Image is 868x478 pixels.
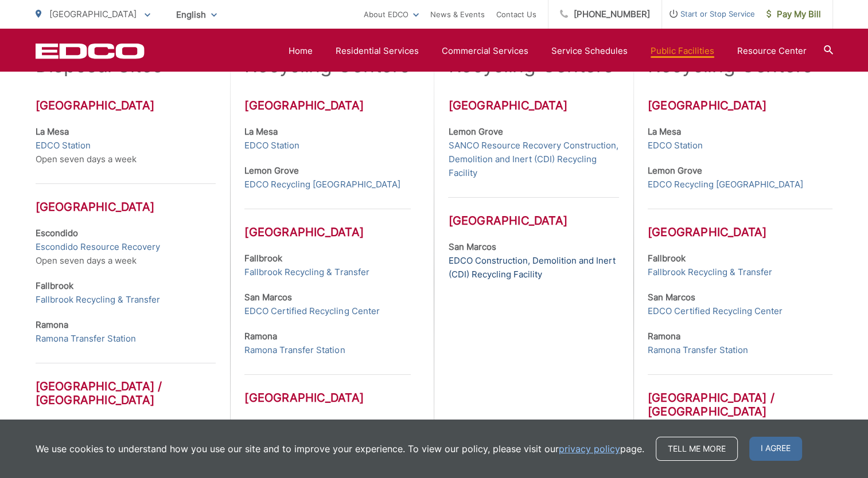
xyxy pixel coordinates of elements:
h3: [GEOGRAPHIC_DATA] [244,374,411,405]
strong: La Mesa [244,126,278,137]
h3: [GEOGRAPHIC_DATA] [448,99,618,112]
a: Fallbrook Recycling & Transfer [36,293,160,307]
a: EDCO Certified Recycling Center [648,304,783,318]
h3: [GEOGRAPHIC_DATA] [36,183,216,214]
a: About EDCO [364,7,419,21]
strong: Escondido [36,228,78,238]
a: Resource Center [737,44,807,58]
span: I agree [749,437,802,461]
a: EDCD logo. Return to the homepage. [36,43,145,59]
h3: [GEOGRAPHIC_DATA] / [GEOGRAPHIC_DATA] [36,363,216,407]
a: EDCO Construction, Demolition and Inert (CDI) Recycling Facility [448,254,618,281]
a: Public Facilities [651,44,714,58]
h3: [GEOGRAPHIC_DATA] [648,209,832,239]
strong: Fallbrook [244,253,282,264]
p: Open seven days a week [36,226,216,268]
strong: Fallbrook [36,280,73,291]
a: EDCO Station [36,139,91,152]
a: Escondido Resource Recovery [36,240,160,254]
a: Tell me more [656,437,738,461]
h3: [GEOGRAPHIC_DATA] [448,197,618,228]
a: EDCO Recycling [GEOGRAPHIC_DATA] [244,178,400,191]
a: Ramona Transfer Station [36,332,136,346]
strong: Signal Hill [244,418,285,429]
p: Open seven days a week [36,125,216,166]
h3: [GEOGRAPHIC_DATA] / [GEOGRAPHIC_DATA] [648,374,832,418]
p: We use cookies to understand how you use our site and to improve your experience. To view our pol... [36,442,644,456]
a: SANCO Resource Recovery Construction, Demolition and Inert (CDI) Recycling Facility [448,139,618,180]
a: Ramona Transfer Station [244,343,345,357]
a: Service Schedules [551,44,628,58]
h3: [GEOGRAPHIC_DATA] [244,99,411,112]
strong: San Marcos [648,292,695,303]
a: Contact Us [496,7,536,21]
strong: Ramona [648,331,680,342]
a: Residential Services [336,44,419,58]
strong: Ramona [244,331,277,342]
a: News & Events [430,7,485,21]
a: Home [289,44,313,58]
h3: [GEOGRAPHIC_DATA] [244,209,411,239]
a: EDCO Certified Recycling Center [244,304,379,318]
a: EDCO Station [648,139,703,152]
span: [GEOGRAPHIC_DATA] [49,9,137,19]
strong: San Marcos [448,241,496,252]
strong: La Mesa [648,126,681,137]
strong: San Marcos [244,292,292,303]
h3: [GEOGRAPHIC_DATA] [648,99,832,112]
a: Commercial Services [442,44,528,58]
strong: Lemon Grove [648,165,702,176]
strong: Lemon Grove [244,165,299,176]
span: Pay My Bill [766,7,821,21]
a: privacy policy [559,442,620,456]
strong: La Mesa [36,126,69,137]
a: EDCO Recycling [GEOGRAPHIC_DATA] [648,178,803,191]
strong: Ramona [36,319,68,330]
strong: Fallbrook [648,253,686,264]
a: Fallbrook Recycling & Transfer [648,265,772,279]
a: Fallbrook Recycling & Transfer [244,265,369,279]
h3: [GEOGRAPHIC_DATA] [36,99,216,112]
span: English [168,5,225,25]
a: EDCO Station [244,139,299,152]
strong: Lemon Grove [448,126,503,137]
a: Ramona Transfer Station [648,343,748,357]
